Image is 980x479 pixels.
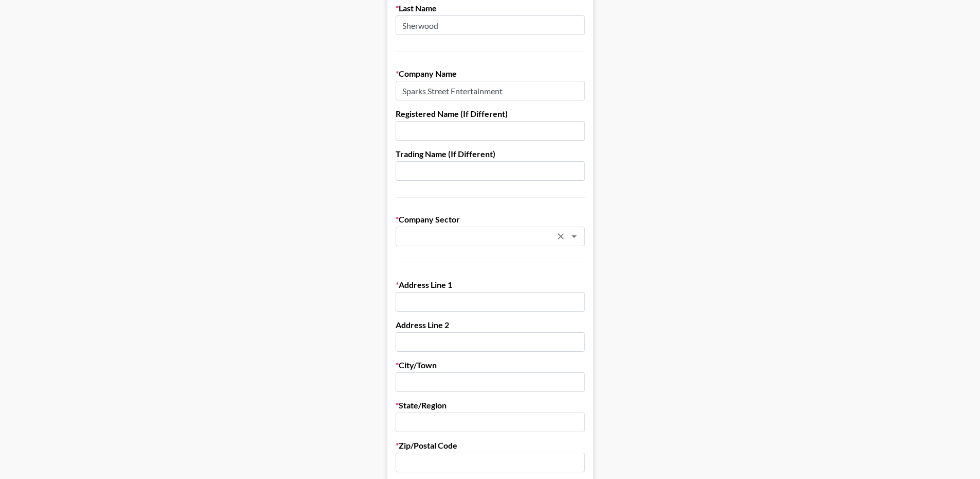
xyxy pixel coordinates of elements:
[396,360,585,370] label: City/Town
[396,109,585,119] label: Registered Name (If Different)
[396,400,585,410] label: State/Region
[554,229,568,244] button: Clear
[567,229,581,244] button: Open
[396,280,585,290] label: Address Line 1
[396,3,585,13] label: Last Name
[396,320,585,330] label: Address Line 2
[396,149,585,159] label: Trading Name (If Different)
[396,69,585,79] label: Company Name
[396,214,585,225] label: Company Sector
[396,440,585,451] label: Zip/Postal Code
